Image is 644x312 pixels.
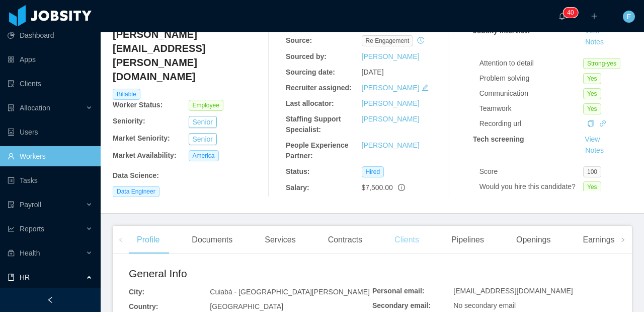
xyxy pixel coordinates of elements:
[320,226,370,254] div: Contracts
[581,145,608,157] button: Notes
[210,302,283,310] span: [GEOGRAPHIC_DATA]
[422,84,429,91] i: icon: edit
[362,84,420,92] a: [PERSON_NAME]
[129,288,144,296] b: City:
[113,151,177,159] b: Market Availability:
[372,301,431,309] b: Secondary email:
[563,8,578,18] sup: 40
[587,118,594,129] div: Copy
[257,226,303,254] div: Services
[8,74,93,94] a: icon: auditClients
[8,201,15,208] i: icon: file-protect
[189,150,219,161] span: America
[210,288,370,296] span: Cuiabá - [GEOGRAPHIC_DATA][PERSON_NAME]
[8,104,15,111] i: icon: solution
[479,58,583,69] div: Attention to detail
[8,49,93,70] a: icon: appstoreApps
[473,135,524,143] strong: Tech screening
[20,249,40,257] span: Health
[591,13,598,20] i: icon: plus
[184,226,240,254] div: Documents
[362,115,420,123] a: [PERSON_NAME]
[599,120,606,127] i: icon: link
[113,117,145,125] b: Seniority:
[20,225,44,233] span: Reports
[479,166,583,177] div: Score
[113,27,264,84] h4: [PERSON_NAME][EMAIL_ADDRESS][PERSON_NAME][DOMAIN_NAME]
[129,226,168,254] div: Profile
[508,226,559,254] div: Openings
[479,181,583,192] div: Would you hire this candidate?
[386,226,427,254] div: Clients
[286,68,335,76] b: Sourcing date:
[558,13,566,20] i: icon: bell
[8,122,93,142] a: icon: robotUsers
[286,141,349,160] b: People Experience Partner:
[479,73,583,84] div: Problem solving
[362,68,384,76] span: [DATE]
[599,119,606,128] a: icon: link
[286,183,309,192] b: Salary:
[362,183,393,192] span: $7,500.00
[8,170,93,191] a: icon: profileTasks
[453,301,516,309] span: No secondary email
[581,27,603,35] a: View
[362,35,414,46] span: re engagement
[20,201,41,209] span: Payroll
[583,103,601,114] span: Yes
[113,171,159,179] b: Data Science :
[286,84,352,92] b: Recruiter assigned:
[453,287,573,295] span: [EMAIL_ADDRESS][DOMAIN_NAME]
[8,146,93,166] a: icon: userWorkers
[479,118,583,129] div: Recording url
[627,11,631,23] span: F
[398,184,405,191] span: info-circle
[113,101,163,109] b: Worker Status:
[189,100,223,111] span: Employee
[362,52,420,60] a: [PERSON_NAME]
[583,58,620,69] span: Strong-yes
[583,166,601,177] span: 100
[118,237,123,242] i: icon: left
[443,226,492,254] div: Pipelines
[20,104,50,112] span: Allocation
[479,88,583,99] div: Communication
[286,99,334,107] b: Last allocator:
[417,37,424,44] i: icon: history
[189,116,217,128] button: Senior
[362,166,384,177] span: Hired
[8,25,93,45] a: icon: pie-chartDashboard
[189,133,217,145] button: Senior
[113,134,170,142] b: Market Seniority:
[8,225,15,232] i: icon: line-chart
[581,135,603,143] a: View
[129,266,372,282] h2: General Info
[567,8,571,18] p: 4
[473,27,530,35] strong: Jobsity interview
[113,89,140,100] span: Billable
[286,36,312,44] b: Source:
[8,274,15,281] i: icon: book
[581,36,608,48] button: Notes
[362,99,420,107] a: [PERSON_NAME]
[286,52,327,60] b: Sourced by:
[362,141,420,149] a: [PERSON_NAME]
[587,120,594,127] i: icon: copy
[129,302,158,310] b: Country:
[372,287,425,295] b: Personal email:
[583,73,601,84] span: Yes
[583,181,601,193] span: Yes
[571,8,574,18] p: 0
[113,186,159,197] span: Data Engineer
[286,167,309,175] b: Status:
[620,237,625,242] i: icon: right
[8,249,15,257] i: icon: medicine-box
[286,115,341,134] b: Staffing Support Specialist:
[583,88,601,99] span: Yes
[20,273,30,281] span: HR
[479,103,583,114] div: Teamwork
